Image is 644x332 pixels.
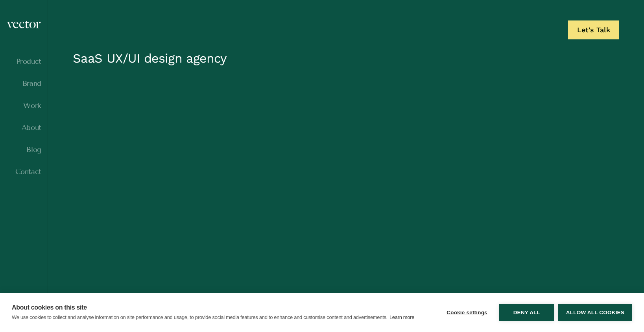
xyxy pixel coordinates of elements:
h1: SaaS UX/UI design agency [73,50,619,66]
button: Deny all [499,304,554,321]
p: We use cookies to collect and analyse information on site performance and usage, to provide socia... [12,314,388,320]
a: Learn more [389,313,414,322]
strong: About cookies on this site [12,304,87,311]
a: Brand [6,80,41,87]
button: Cookie settings [439,304,495,321]
a: Let's Talk [568,20,619,39]
a: Work [6,102,41,109]
a: Blog [6,146,41,154]
a: Contact [6,168,41,176]
a: About [6,124,41,132]
button: Allow all cookies [558,304,632,321]
a: Product [6,57,41,65]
